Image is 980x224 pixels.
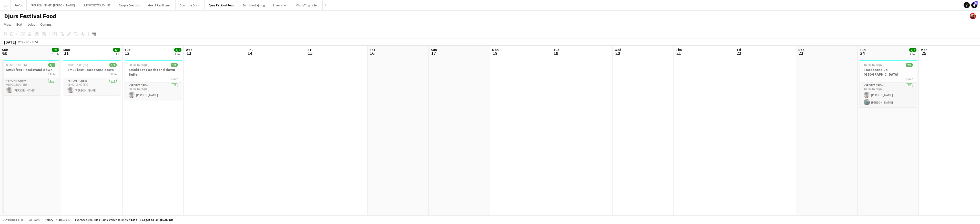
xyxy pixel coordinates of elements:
span: Mon [492,47,499,52]
app-card-role: Spoht Crew2/210:00-16:00 (6h)[PERSON_NAME][PERSON_NAME] [860,83,917,107]
span: 08:00-16:00 (8h) [129,63,149,67]
span: Fri [308,47,312,52]
span: Sun [860,47,866,52]
span: Edit [16,22,22,27]
app-user-avatar: Danny Tranekær [970,13,976,19]
span: 1 Role [48,72,55,76]
span: View [4,22,11,27]
span: 1/1 [113,48,120,52]
h3: Smukfest Foodstand down Buffer [125,67,182,77]
h1: Djurs Festival Food [4,12,56,20]
app-job-card: 08:00-16:00 (8h)1/1Smukfest Foodstand down1 RoleSpoht Crew1/108:00-16:00 (8h)[PERSON_NAME] [2,60,59,95]
span: Thu [247,47,253,52]
button: Djurs Festival Food [205,0,239,10]
span: 2/2 [906,63,913,67]
a: View [2,21,13,28]
span: Thu [676,47,682,52]
span: 23 [798,50,804,56]
span: Budgeted [8,218,23,222]
span: Week 32 [17,40,30,44]
h3: Foodstand up [GEOGRAPHIC_DATA] [860,67,917,77]
span: Wed [186,47,192,52]
span: Fri [737,47,741,52]
span: 1/1 [109,63,117,67]
div: 1 Job [910,52,916,56]
span: 17 [430,50,437,56]
app-card-role: Spoht Crew1/108:00-16:00 (8h)[PERSON_NAME] [2,78,59,95]
span: Mon [63,47,70,52]
span: 1/1 [52,48,59,52]
span: Tue [553,47,559,52]
span: 2/2 [909,48,916,52]
span: 1 Role [109,72,117,76]
span: Total Budgeted 15 480.00 KR [130,218,173,222]
app-job-card: 08:00-16:00 (8h)1/1Smukfest Foodstand down1 RoleSpoht Crew1/108:00-16:00 (8h)[PERSON_NAME] [63,60,121,95]
app-job-card: 10:00-16:00 (6h)2/2Foodstand up [GEOGRAPHIC_DATA]1 RoleSpoht Crew2/210:00-16:00 (6h)[PERSON_NAME]... [860,60,917,107]
app-job-card: 08:00-16:00 (8h)1/1Smukfest Foodstand down Buffer1 RoleSpoht Crew1/108:00-16:00 (8h)[PERSON_NAME] [125,60,182,100]
span: Wed [615,47,621,52]
span: Tue [125,47,130,52]
span: 21 [675,50,682,56]
span: 22 [736,50,741,56]
span: 16 [369,50,375,56]
span: 60 [974,1,978,5]
span: 1/1 [171,63,178,67]
span: Jobs [27,22,35,27]
span: Comms [40,22,52,27]
span: 1/1 [174,48,181,52]
span: 15 [308,50,312,56]
span: 18 [491,50,499,56]
div: 1 Job [52,52,59,56]
h3: Smukfest Foodstand down [63,67,121,72]
span: Sat [798,47,804,52]
app-card-role: Spoht Crew1/108:00-16:00 (8h)[PERSON_NAME] [63,78,121,95]
span: 08:00-16:00 (8h) [67,63,88,67]
button: [PERSON_NAME] [PERSON_NAME] [27,0,79,10]
a: 60 [971,2,977,8]
span: Sun [431,47,437,52]
span: 10 [1,50,8,56]
button: ViborgTinghallen [292,0,323,10]
span: 1 Role [905,77,913,81]
span: 08:00-16:00 (8h) [6,63,27,67]
a: Edit [14,21,24,28]
div: 1 Job [113,52,120,56]
span: Mon [921,47,927,52]
span: 14 [246,50,253,56]
button: Bambi udlejning [239,0,269,10]
span: 12 [124,50,130,56]
span: 20 [614,50,621,56]
div: Salary 15 480.00 KR + Expenses 0.00 KR + Subsistence 0.00 KR = [45,218,173,222]
button: Budgeted [3,217,24,223]
span: 25 [920,50,927,56]
h3: Smukfest Foodstand down [2,67,59,72]
div: CEST [32,40,38,44]
span: 10:00-16:00 (6h) [864,63,884,67]
button: Down the Drain [176,0,205,10]
span: Sat [370,47,375,52]
span: 19 [553,50,559,56]
span: All jobs [28,218,40,222]
button: Profox [11,0,27,10]
button: Simple Creation [115,0,144,10]
span: 11 [63,50,70,56]
div: [DATE] [4,39,16,45]
a: Comms [38,21,54,28]
span: Sun [2,47,8,52]
span: 1 Role [170,77,178,81]
div: 1 Job [175,52,181,56]
button: SHOWCREW SUBHIRE [79,0,115,10]
span: 1/1 [48,63,55,67]
a: Jobs [25,21,37,28]
button: Grenå Pavillionen [144,0,176,10]
span: 24 [859,50,866,56]
app-card-role: Spoht Crew1/108:00-16:00 (8h)[PERSON_NAME] [125,83,182,100]
button: LiveNation [269,0,292,10]
span: 13 [185,50,192,56]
